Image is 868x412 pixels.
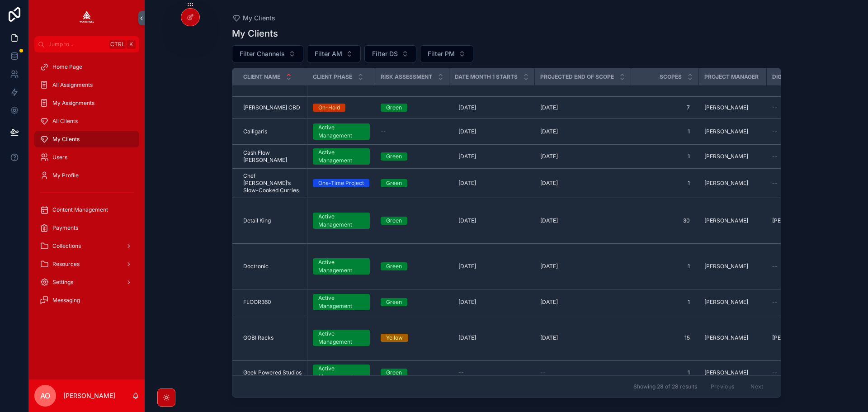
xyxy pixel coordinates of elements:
[34,113,139,129] a: All Clients
[660,73,682,81] span: Scopes
[540,153,626,160] a: [DATE]
[540,128,558,135] span: [DATE]
[455,124,529,139] a: [DATE]
[704,298,748,306] span: [PERSON_NAME]
[458,369,464,376] div: --
[704,153,748,160] span: [PERSON_NAME]
[704,180,748,187] span: [PERSON_NAME]
[772,334,816,341] span: [PERSON_NAME]
[243,217,302,224] a: Detail King
[52,242,81,250] span: Collections
[232,45,303,62] button: Select Button
[52,224,78,232] span: Payments
[540,180,626,187] a: [DATE]
[455,295,529,309] a: [DATE]
[109,40,126,49] span: Ctrl
[318,365,364,381] div: Active Management
[455,259,529,274] a: [DATE]
[772,263,829,270] a: --
[540,334,626,341] a: [DATE]
[29,52,145,320] div: scrollable content
[540,180,558,187] span: [DATE]
[637,365,693,380] a: 1
[704,217,761,224] a: [PERSON_NAME]
[52,172,79,179] span: My Profile
[455,149,529,164] a: [DATE]
[637,213,693,228] a: 30
[381,334,444,342] a: Yellow
[243,172,302,194] a: Chef [PERSON_NAME]’s Slow-Cooked Curries
[704,334,748,341] span: [PERSON_NAME]
[640,334,690,341] span: 15
[640,104,690,111] span: 7
[318,123,364,140] div: Active Management
[772,334,829,341] a: [PERSON_NAME]
[34,95,139,111] a: My Assignments
[637,176,693,190] a: 1
[540,263,558,270] span: [DATE]
[381,369,444,377] a: Green
[52,118,78,125] span: All Clients
[313,123,370,140] a: Active Management
[364,45,416,62] button: Select Button
[318,179,364,187] div: One-Time Project
[540,263,626,270] a: [DATE]
[40,390,50,401] span: AO
[34,167,139,184] a: My Profile
[313,258,370,275] a: Active Management
[243,369,302,376] span: Geek Powered Studios
[640,128,690,135] span: 1
[381,179,444,187] a: Green
[243,73,280,81] span: Client Name
[34,59,139,75] a: Home Page
[704,153,761,160] a: [PERSON_NAME]
[313,148,370,165] a: Active Management
[52,206,108,213] span: Content Management
[313,104,370,112] a: On-Hold
[232,14,275,23] a: My Clients
[637,149,693,164] a: 1
[428,49,455,58] span: Filter PM
[458,180,476,187] span: [DATE]
[52,136,80,143] span: My Clients
[386,152,402,161] div: Green
[243,263,269,270] span: Doctronic
[243,14,275,23] span: My Clients
[772,369,778,376] span: --
[243,369,302,376] a: Geek Powered Studios
[704,263,748,270] span: [PERSON_NAME]
[243,334,274,341] span: GOBI Racks
[458,217,476,224] span: [DATE]
[640,217,690,224] span: 30
[772,298,829,306] a: --
[540,334,558,341] span: [DATE]
[455,331,529,345] a: [DATE]
[420,45,473,62] button: Select Button
[704,217,748,224] span: [PERSON_NAME]
[34,149,139,166] a: Users
[704,73,759,81] span: Project Manager
[243,104,300,111] span: [PERSON_NAME] CBD
[381,73,432,81] span: Risk Assessment
[243,298,271,306] span: FLOOR360
[243,149,302,164] a: Cash Flow [PERSON_NAME]
[637,100,693,115] a: 7
[318,294,364,310] div: Active Management
[381,104,444,112] a: Green
[540,104,558,111] span: [DATE]
[381,262,444,270] a: Green
[772,128,829,135] a: --
[243,128,267,135] span: Calligaris
[34,36,139,52] button: Jump to...CtrlK
[243,217,271,224] span: Detail King
[52,81,93,89] span: All Assignments
[540,104,626,111] a: [DATE]
[704,104,748,111] span: [PERSON_NAME]
[34,131,139,147] a: My Clients
[52,260,80,268] span: Resources
[540,128,626,135] a: [DATE]
[772,298,778,306] span: --
[704,369,761,376] a: [PERSON_NAME]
